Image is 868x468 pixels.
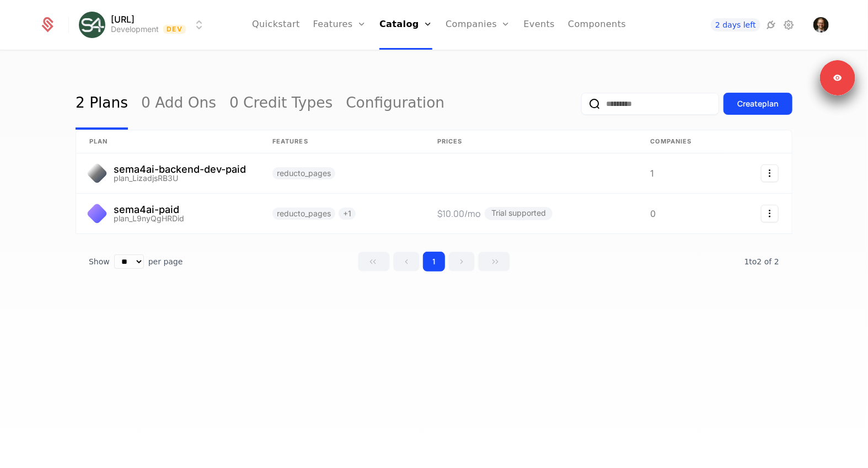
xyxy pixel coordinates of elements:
[761,164,779,182] button: Select action
[111,15,135,24] span: [URL]
[148,256,183,267] span: per page
[744,257,779,266] span: 2
[637,130,726,153] th: Companies
[393,252,420,272] button: Go to previous page
[76,252,792,272] div: Table pagination
[813,17,829,33] img: Josh Elser
[229,78,333,130] a: 0 Credit Types
[89,256,110,267] span: Show
[448,252,475,272] button: Go to next page
[76,130,259,153] th: plan
[259,130,424,153] th: Features
[114,254,144,269] select: Select page size
[358,252,390,272] button: Go to first page
[744,257,774,266] span: 1 to 2 of
[79,12,105,38] img: sema4.ai
[711,18,760,31] a: 2 days left
[765,18,778,31] a: Integrations
[424,130,637,153] th: Prices
[737,98,779,109] div: Create plan
[478,252,510,272] button: Go to last page
[423,252,445,272] button: Go to page 1
[724,93,792,115] button: Createplan
[82,13,206,37] button: Select environment
[813,17,829,33] button: Open user button
[783,18,796,31] a: Settings
[163,25,186,34] span: Dev
[111,24,159,35] div: Development
[141,78,216,130] a: 0 Add Ons
[358,252,510,272] div: Page navigation
[346,78,444,130] a: Configuration
[761,205,779,222] button: Select action
[76,78,128,130] a: 2 Plans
